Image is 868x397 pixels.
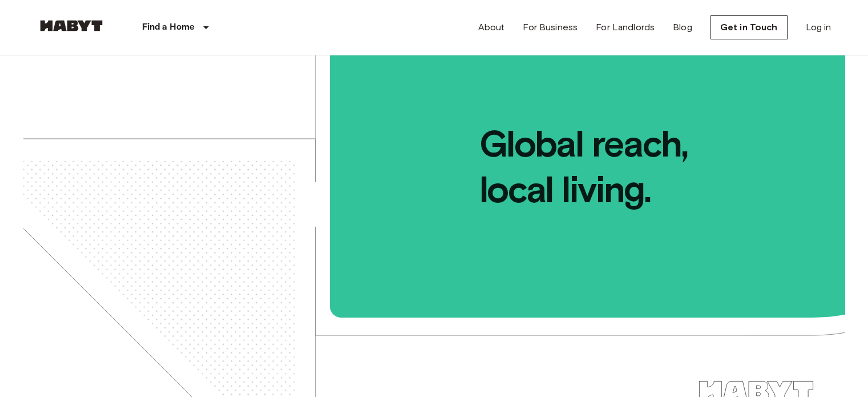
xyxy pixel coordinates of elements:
span: Global reach, local living. [332,55,845,212]
p: Find a Home [142,21,195,34]
a: For Business [523,21,578,34]
a: About [478,21,505,34]
a: For Landlords [596,21,655,34]
a: Log in [806,21,831,34]
img: Habyt [37,20,106,31]
a: Blog [673,21,692,34]
a: Get in Touch [710,15,788,39]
